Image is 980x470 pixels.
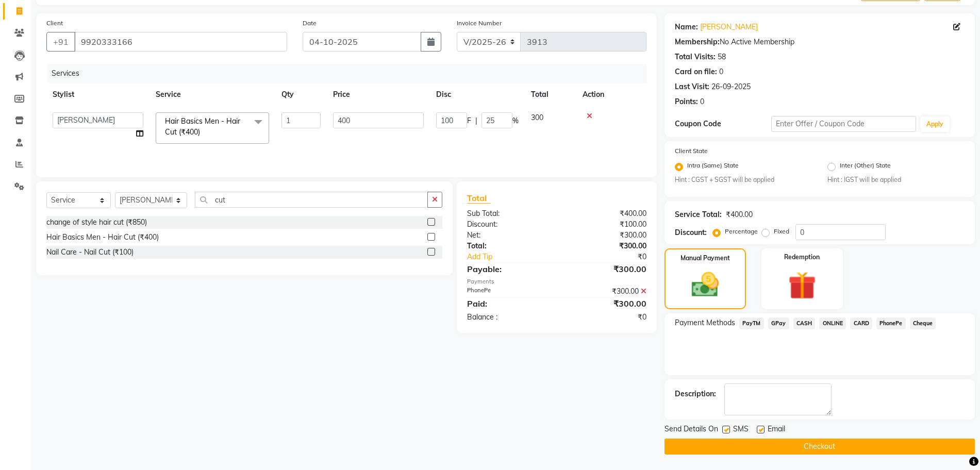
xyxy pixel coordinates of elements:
div: ₹0 [573,251,654,262]
div: Total: [459,241,557,251]
span: % [512,115,519,126]
span: 300 [531,113,543,122]
div: Services [47,64,654,83]
th: Disc [430,83,525,106]
button: +91 [46,32,75,52]
div: No Active Membership [675,37,965,47]
div: Description: [675,389,716,399]
div: ₹300.00 [557,230,654,241]
div: ₹400.00 [557,208,654,219]
div: ₹300.00 [557,297,654,310]
div: ₹300.00 [557,263,654,275]
div: Total Visits: [675,52,716,62]
label: Percentage [725,227,758,236]
th: Action [576,83,646,106]
small: Hint : IGST will be applied [827,175,965,184]
div: Service Total: [675,209,722,220]
span: Cheque [910,317,936,329]
span: GPay [768,317,789,329]
a: x [200,127,205,137]
div: Nail Care - Nail Cut (₹100) [46,247,134,258]
div: Last Visit: [675,81,709,92]
span: PhonePe [876,317,906,329]
span: ONLINE [819,317,846,329]
span: F [467,115,471,126]
th: Service [150,83,275,106]
div: ₹400.00 [726,209,753,220]
span: Send Details On [665,424,718,437]
label: Fixed [774,227,789,236]
label: Intra (Same) State [687,161,739,173]
div: 0 [719,66,723,77]
div: 0 [700,96,704,107]
label: Client [46,19,63,28]
div: 58 [718,52,726,62]
span: CASH [793,317,816,329]
input: Enter Offer / Coupon Code [771,116,916,132]
div: ₹300.00 [557,241,654,251]
div: 26-09-2025 [711,81,751,92]
button: Apply [920,116,950,132]
img: _gift.svg [779,268,825,303]
small: Hint : CGST + SGST will be applied [675,175,812,184]
th: Price [327,83,430,106]
span: | [475,115,477,126]
th: Stylist [46,83,150,106]
div: Balance : [459,312,557,323]
div: change of style hair cut (₹850) [46,217,147,228]
input: Search by Name/Mobile/Email/Code [74,32,287,52]
div: Discount: [459,219,557,230]
label: Redemption [784,253,820,262]
div: Coupon Code [675,119,771,129]
label: Manual Payment [680,254,730,263]
div: Card on file: [675,66,717,77]
div: Payments [467,277,646,286]
div: Payable: [459,263,557,275]
span: PayTM [739,317,764,329]
div: Sub Total: [459,208,557,219]
div: Points: [675,96,698,107]
span: SMS [733,424,749,437]
div: ₹300.00 [557,286,654,297]
th: Qty [275,83,327,106]
span: Email [768,424,785,437]
a: [PERSON_NAME] [700,22,758,32]
button: Checkout [665,439,975,455]
label: Date [303,19,317,28]
label: Invoice Number [457,19,502,28]
div: ₹0 [557,312,654,323]
img: _cash.svg [683,269,727,300]
div: Paid: [459,297,557,310]
th: Total [525,83,576,106]
span: Hair Basics Men - Hair Cut (₹400) [165,116,240,137]
div: ₹100.00 [557,219,654,230]
div: PhonePe [459,286,557,297]
input: Search or Scan [195,192,427,208]
label: Inter (Other) State [840,161,891,173]
span: Total [467,193,491,204]
span: CARD [850,317,872,329]
span: Payment Methods [675,317,735,328]
div: Net: [459,230,557,241]
div: Name: [675,22,698,32]
a: Add Tip [459,251,573,262]
div: Membership: [675,37,720,47]
div: Discount: [675,227,707,238]
div: Hair Basics Men - Hair Cut (₹400) [46,232,159,243]
label: Client State [675,146,708,156]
